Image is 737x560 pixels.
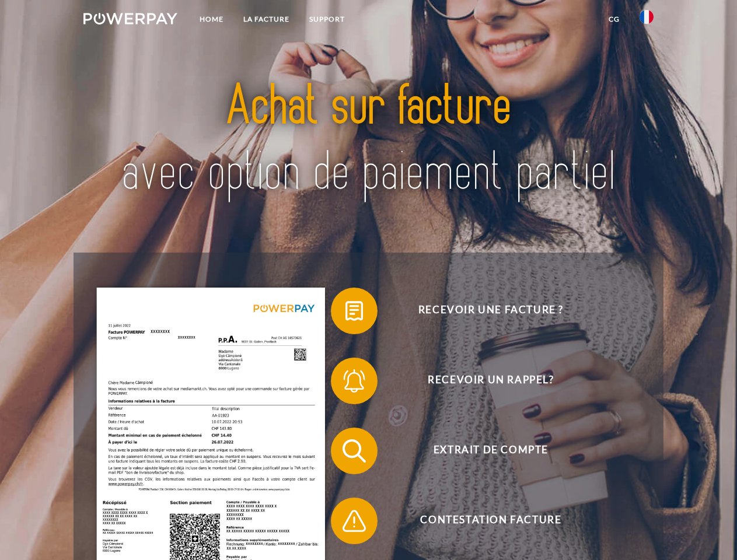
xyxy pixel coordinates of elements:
[111,56,626,223] img: title-powerpay_fr.svg
[348,498,634,544] span: Contestation Facture
[331,358,634,404] button: Recevoir un rappel?
[340,366,369,395] img: qb_bell.svg
[348,288,634,334] span: Recevoir une facture ?
[340,436,369,466] img: qb_search.svg
[233,9,299,30] a: LA FACTURE
[331,428,634,474] button: Extrait de compte
[340,296,369,325] img: qb_bill.svg
[331,498,634,544] button: Contestation Facture
[640,10,654,24] img: fr
[340,506,369,535] img: qb_warning.svg
[190,9,233,30] a: Home
[348,428,634,474] span: Extrait de compte
[348,358,634,404] span: Recevoir un rappel?
[331,288,634,334] button: Recevoir une facture ?
[83,13,177,24] img: logo-powerpay-white.svg
[599,9,630,30] a: CG
[299,9,355,30] a: Support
